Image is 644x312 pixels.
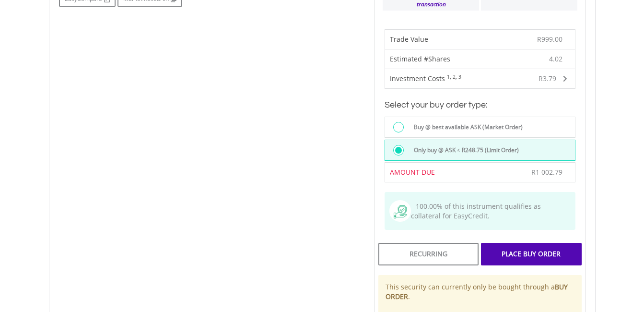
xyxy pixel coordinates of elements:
label: Buy @ best available ASK (Market Order) [408,122,523,132]
span: R999.00 [537,35,562,44]
span: R1 002.79 [531,168,562,177]
span: R3.79 [539,74,556,83]
span: AMOUNT DUE [390,168,435,177]
sup: 1, 2, 3 [447,73,461,80]
span: Trade Value [390,35,428,44]
span: 4.02 [549,54,562,64]
div: Place Buy Order [481,243,581,265]
div: Recurring [378,243,479,265]
b: BUY ORDER [386,282,568,301]
span: 100.00% of this instrument qualifies as collateral for EasyCredit. [411,202,541,220]
span: Investment Costs [390,74,445,83]
span: Estimated #Shares [390,54,450,63]
img: collateral-qualifying-green.svg [394,205,407,218]
label: Only buy @ ASK ≤ R248.75 (Limit Order) [408,145,519,156]
h3: Select your buy order type: [385,98,575,112]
